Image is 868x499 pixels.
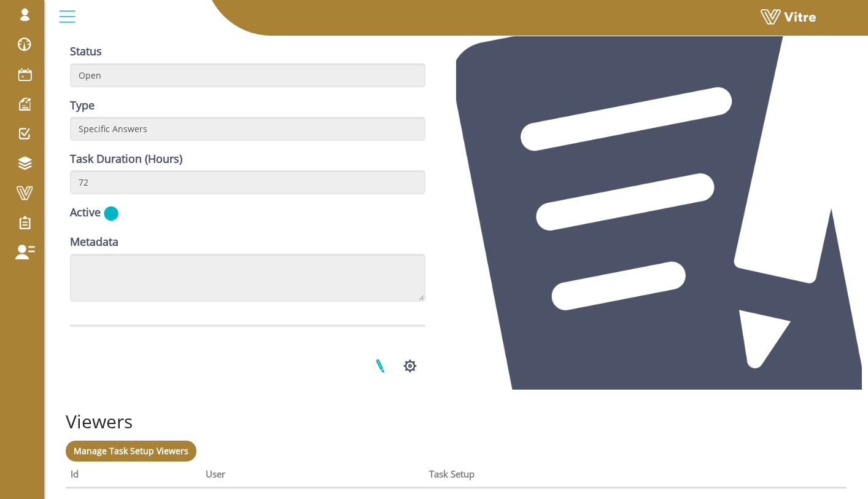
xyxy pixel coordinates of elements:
[74,445,188,457] span: Manage Task Setup Viewers
[70,233,118,250] label: Metadata
[66,441,196,462] a: Manage Task Setup Viewers
[70,96,95,114] label: Type
[424,465,847,488] th: Task Setup
[70,42,102,60] label: Status
[70,203,101,221] label: Active
[66,411,847,431] h2: Viewers
[66,465,201,488] th: Id
[104,206,118,221] img: yes
[201,465,424,488] th: User
[70,150,182,167] label: Task Duration (Hours)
